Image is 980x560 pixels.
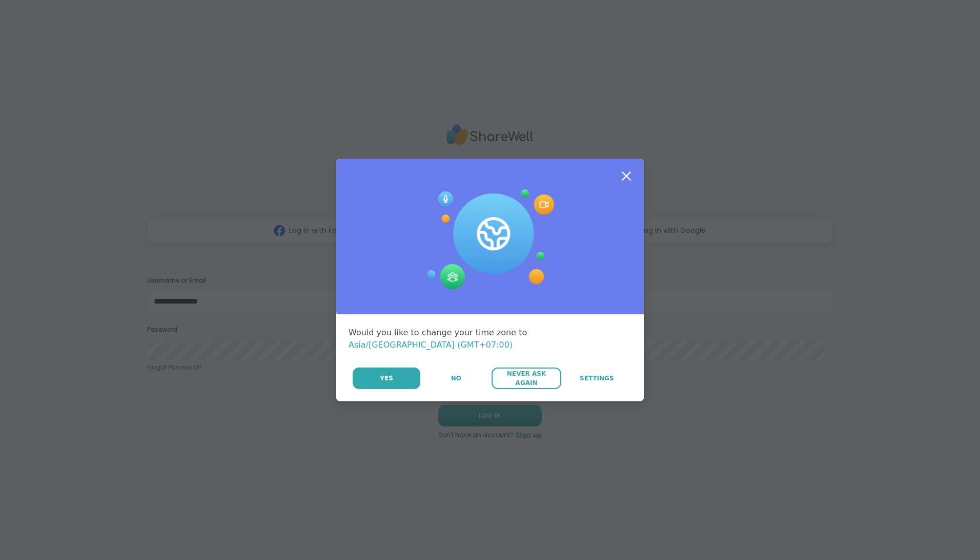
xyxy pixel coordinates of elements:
[426,189,554,290] img: Session Experience
[353,368,420,389] button: Yes
[497,369,556,387] span: Never Ask Again
[580,374,614,383] span: Settings
[492,368,561,389] button: Never Ask Again
[380,374,393,383] span: Yes
[349,340,513,350] span: Asia/[GEOGRAPHIC_DATA] (GMT+07:00)
[421,368,491,389] button: No
[349,327,631,351] div: Would you like to change your time zone to
[451,374,461,383] span: No
[562,368,631,389] a: Settings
